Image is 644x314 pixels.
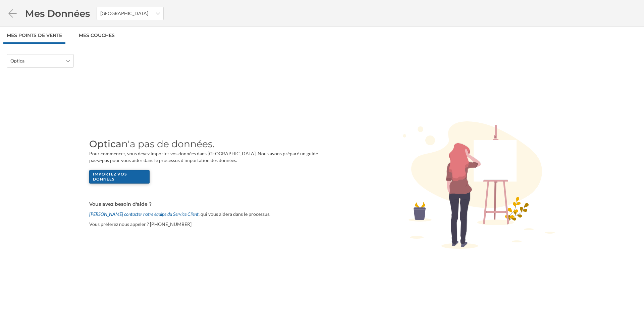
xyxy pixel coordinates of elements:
[89,211,199,217] a: [PERSON_NAME] contacter notre équipe du Service Client
[89,221,321,228] p: Vous préferez nous appeler ? [PHONE_NUMBER]
[13,5,46,11] span: Assistance
[89,138,321,150] h1: n'a pas de données.
[89,201,321,207] h4: Vous avez besoin d'aide ?
[90,169,149,184] div: Importez vos données
[25,7,90,20] span: Mes Données
[100,10,148,17] span: [GEOGRAPHIC_DATA]
[3,27,65,44] a: Mes points de vente
[75,27,118,44] a: Mes Couches
[10,57,24,64] span: Optica
[89,211,321,218] p: , qui vous aidera dans le processus.
[89,138,121,150] strong: Optica
[89,150,321,164] p: Pour commencer, vous devez importer vos données dans [GEOGRAPHIC_DATA]. Nous avons préparé un gui...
